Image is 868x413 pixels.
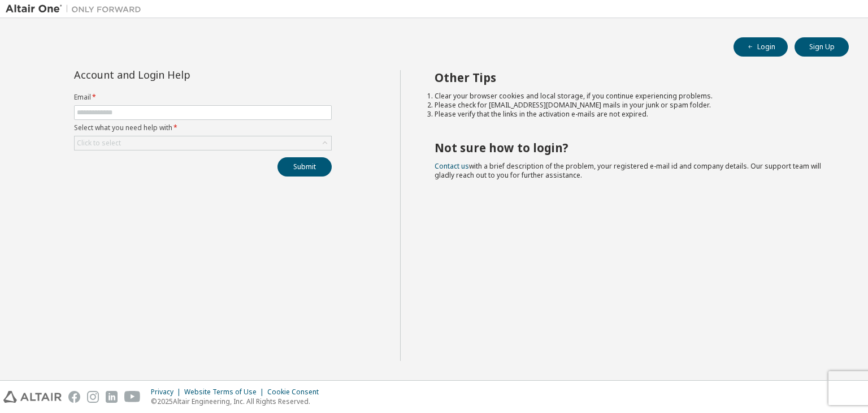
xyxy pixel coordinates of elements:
img: linkedin.svg [106,391,118,403]
div: Account and Login Help [74,70,280,79]
button: Sign Up [795,37,849,57]
img: instagram.svg [87,391,99,403]
label: Select what you need help with [74,123,332,132]
div: Privacy [151,388,184,397]
a: Contact us [435,161,469,171]
button: Submit [277,157,332,177]
h2: Not sure how to login? [435,140,829,155]
li: Clear your browser cookies and local storage, if you continue experiencing problems. [435,92,829,101]
img: Altair One [6,3,147,15]
div: Cookie Consent [267,388,325,397]
li: Please check for [EMAIL_ADDRESS][DOMAIN_NAME] mails in your junk or spam folder. [435,101,829,110]
img: youtube.svg [124,391,141,403]
li: Please verify that the links in the activation e-mails are not expired. [435,110,829,119]
span: with a brief description of the problem, your registered e-mail id and company details. Our suppo... [435,161,821,180]
img: facebook.svg [68,391,80,403]
img: altair_logo.svg [3,391,62,403]
div: Click to select [77,139,121,148]
p: © 2025 Altair Engineering, Inc. All Rights Reserved. [151,397,325,406]
label: Email [74,93,332,102]
button: Login [734,37,788,57]
h2: Other Tips [435,70,829,85]
div: Click to select [75,136,331,150]
div: Website Terms of Use [184,388,267,397]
